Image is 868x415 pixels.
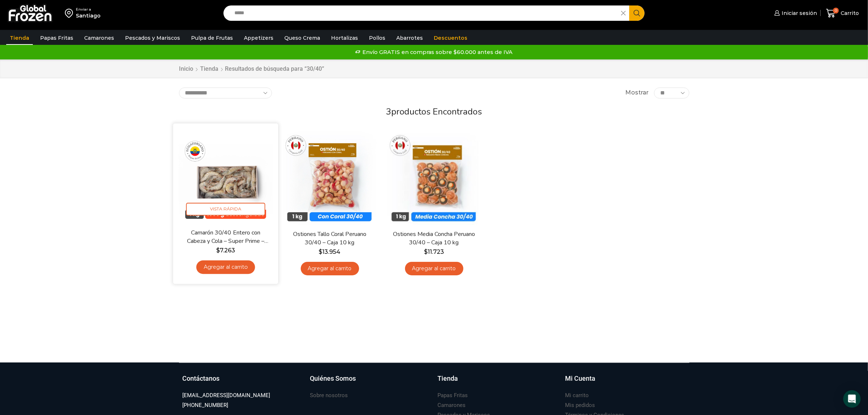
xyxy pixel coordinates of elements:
[780,9,817,17] span: Iniciar sesión
[424,248,428,255] span: $
[310,374,356,383] h3: Quiénes Somos
[629,5,645,21] button: Search button
[824,5,861,22] a: 0 Carrito
[225,65,324,72] h1: Resultados de búsqueda para “30/40”
[179,88,272,98] select: Pedido de la tienda
[392,230,476,247] a: Ostiones Media Concha Peruano 30/40 – Caja 10 kg
[240,31,277,45] a: Appetizers
[565,402,595,409] h3: Mis pedidos
[438,391,468,400] a: Papas Fritas
[183,392,270,399] h3: [EMAIL_ADDRESS][DOMAIN_NAME]
[319,248,341,255] bdi: 13.954
[327,31,362,45] a: Hortalizas
[301,262,359,275] a: Agregar al carrito: “Ostiones Tallo Coral Peruano 30/40 - Caja 10 kg”
[365,31,389,45] a: Pollos
[424,248,444,255] bdi: 11.723
[81,31,118,45] a: Camarones
[772,6,817,20] a: Iniciar sesión
[200,65,219,73] a: Tienda
[839,9,859,17] span: Carrito
[121,31,184,45] a: Pescados y Mariscos
[438,392,468,399] h3: Papas Fritas
[438,374,458,383] h3: Tienda
[430,31,471,45] a: Descuentos
[179,65,324,73] nav: Breadcrumb
[438,402,466,409] h3: Camarones
[196,260,255,274] a: Agregar al carrito: “Camarón 30/40 Entero con Cabeza y Cola - Super Prime - Caja 10 kg”
[391,106,482,117] span: productos encontrados
[386,106,391,117] span: 3
[6,31,33,45] a: Tienda
[565,391,589,400] a: Mi carrito
[310,392,348,399] h3: Sobre nosotros
[187,31,237,45] a: Pulpa de Frutas
[216,247,235,254] bdi: 7.263
[319,248,323,255] span: $
[565,374,596,383] h3: Mi Cuenta
[625,89,649,97] span: Mostrar
[843,390,861,408] div: Open Intercom Messenger
[216,247,219,254] span: $
[183,374,303,391] a: Contáctanos
[405,262,463,275] a: Agregar al carrito: “Ostiones Media Concha Peruano 30/40 - Caja 10 kg”
[310,374,431,391] a: Quiénes Somos
[183,400,229,410] a: [PHONE_NUMBER]
[76,7,101,12] div: Enviar a
[183,402,229,409] h3: [PHONE_NUMBER]
[565,392,589,399] h3: Mi carrito
[183,391,270,400] a: [EMAIL_ADDRESS][DOMAIN_NAME]
[186,203,265,216] span: Vista Rápida
[183,374,220,383] h3: Contáctanos
[438,400,466,410] a: Camarones
[36,31,77,45] a: Papas Fritas
[179,65,194,73] a: Inicio
[288,230,371,247] a: Ostiones Tallo Coral Peruano 30/40 – Caja 10 kg
[438,374,558,391] a: Tienda
[565,400,595,410] a: Mis pedidos
[65,7,76,19] img: address-field-icon.svg
[183,229,268,246] a: Camarón 30/40 Entero con Cabeza y Cola – Super Prime – Caja 10 kg
[833,8,839,13] span: 0
[310,391,348,400] a: Sobre nosotros
[281,31,324,45] a: Queso Crema
[565,374,686,391] a: Mi Cuenta
[76,12,101,19] div: Santiago
[393,31,427,45] a: Abarrotes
